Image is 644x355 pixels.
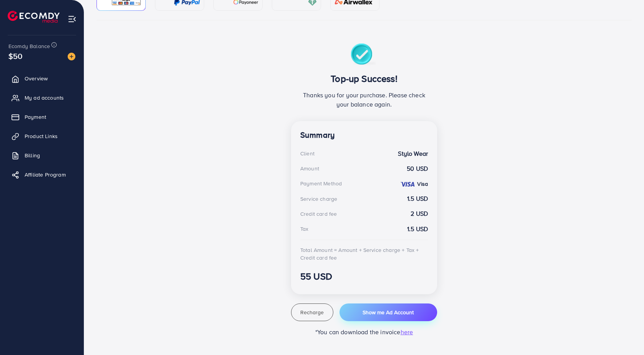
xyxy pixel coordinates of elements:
strong: 1.5 USD [407,225,428,233]
span: Ecomdy Balance [8,42,50,50]
span: $50 [8,50,22,62]
span: My ad accounts [25,94,64,102]
a: Product Links [6,128,78,144]
a: Overview [6,71,78,86]
h4: Summary [300,130,428,140]
div: Credit card fee [300,210,337,218]
span: Overview [25,75,48,82]
h3: 55 USD [300,271,428,282]
img: credit [400,181,415,187]
strong: 2 USD [411,209,428,218]
div: Amount [300,165,319,172]
span: Recharge [300,308,324,316]
span: Billing [25,152,40,159]
img: menu [68,15,77,23]
div: Client [300,150,315,157]
div: Tax [300,225,308,233]
strong: 1.5 USD [407,194,428,203]
iframe: Chat [611,320,638,349]
span: Show me Ad Account [363,308,414,316]
a: Payment [6,109,78,125]
span: here [401,328,413,336]
p: Thanks you for your purchase. Please check your balance again. [300,90,428,109]
button: Recharge [291,303,333,321]
a: Billing [6,148,78,163]
span: Payment [25,113,46,121]
img: success [351,43,378,67]
img: logo [8,11,60,23]
div: Payment Method [300,180,342,187]
div: Total Amount = Amount + Service charge + Tax + Credit card fee [300,246,428,262]
a: Affiliate Program [6,167,78,182]
span: Affiliate Program [25,171,66,178]
p: *You can download the invoice [291,327,437,337]
div: Service charge [300,195,337,203]
img: image [68,53,75,60]
h3: Top-up Success! [300,73,428,84]
button: Show me Ad Account [339,303,437,321]
strong: Stylo Wear [398,149,428,158]
strong: 50 USD [407,164,428,173]
strong: Visa [417,180,428,188]
a: My ad accounts [6,90,78,105]
span: Product Links [25,132,58,140]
